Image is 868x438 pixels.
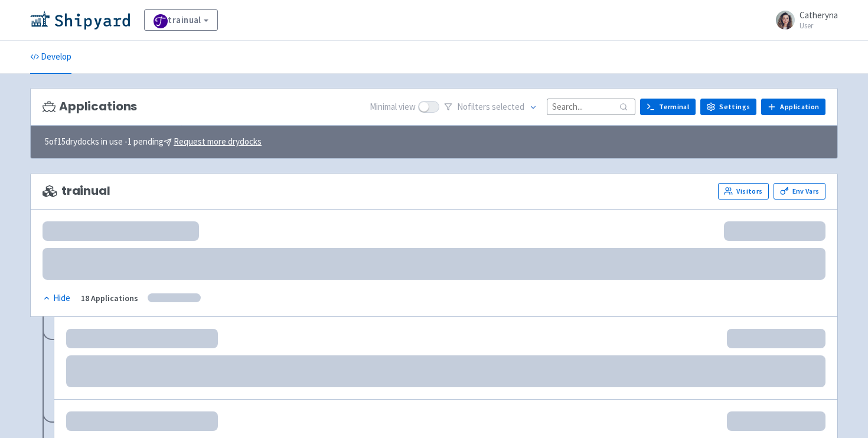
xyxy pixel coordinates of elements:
[30,41,71,74] a: Develop
[174,136,262,147] u: Request more drydocks
[769,11,838,30] a: Catheryna User
[774,183,825,200] a: Env Vars
[370,100,416,114] span: Minimal view
[800,22,838,30] small: User
[761,99,825,115] a: Application
[43,292,71,305] button: Hide
[547,99,635,115] input: Search...
[457,100,524,114] span: No filter s
[43,292,70,305] div: Hide
[700,99,756,115] a: Settings
[640,99,696,115] a: Terminal
[43,184,110,198] span: trainual
[81,292,138,305] div: 18 Applications
[718,183,769,200] a: Visitors
[30,11,130,30] img: Shipyard logo
[43,100,137,113] h3: Applications
[45,135,262,149] span: 5 of 15 drydocks in use - 1 pending
[492,101,524,112] span: selected
[144,9,218,31] a: trainual
[800,9,838,21] span: Catheryna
